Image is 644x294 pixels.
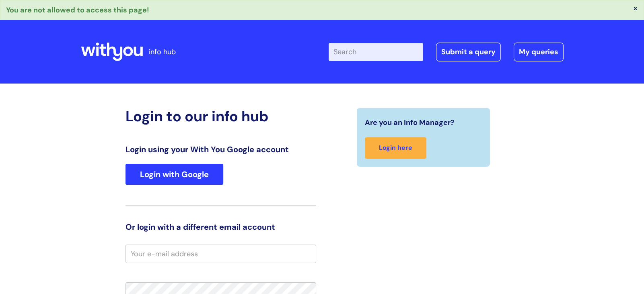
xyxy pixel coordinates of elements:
button: × [633,4,638,12]
h3: Or login with a different email account [126,222,316,232]
h2: Login to our info hub [126,108,316,125]
p: info hub [149,45,176,58]
a: Login here [365,137,426,159]
input: Search [329,43,423,61]
a: Login with Google [126,164,223,185]
span: Are you an Info Manager? [365,116,455,129]
a: My queries [514,43,564,61]
input: Your e-mail address [126,245,316,263]
h3: Login using your With You Google account [126,145,316,154]
a: Submit a query [436,43,501,61]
